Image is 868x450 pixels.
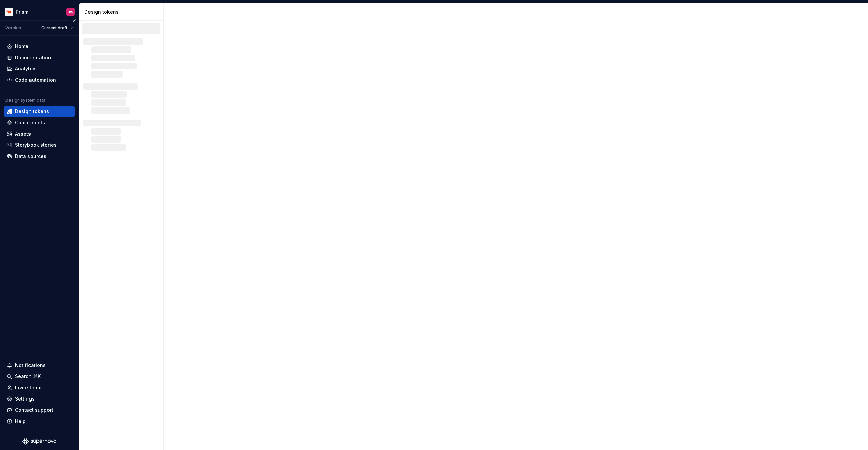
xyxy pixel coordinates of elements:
button: PrismJW [1,4,77,19]
button: Contact support [4,405,75,415]
button: Notifications [4,360,75,371]
button: Collapse sidebar [69,16,79,25]
div: JW [68,9,73,15]
div: Settings [15,395,35,402]
img: bd52d190-91a7-4889-9e90-eccda45865b1.png [5,8,13,16]
div: Design tokens [84,8,161,15]
div: Storybook stories [15,142,57,148]
a: Code automation [4,75,75,85]
span: Current draft [41,25,67,31]
a: Assets [4,128,75,139]
svg: Supernova Logo [22,438,56,445]
div: Design tokens [15,108,49,115]
div: Documentation [15,54,51,61]
div: Invite team [15,384,41,391]
a: Home [4,41,75,52]
a: Components [4,117,75,128]
div: Search ⌘K [15,373,41,380]
a: Storybook stories [4,140,75,150]
div: Design system data [5,98,45,103]
a: Settings [4,393,75,404]
div: Version [5,25,21,31]
div: Contact support [15,407,53,413]
button: Current draft [38,23,76,33]
a: Documentation [4,52,75,63]
div: Code automation [15,77,56,83]
div: Home [15,43,28,50]
div: Analytics [15,65,37,72]
a: Analytics [4,63,75,74]
a: Design tokens [4,106,75,117]
button: Help [4,416,75,427]
div: Components [15,119,45,126]
button: Search ⌘K [4,371,75,382]
div: Data sources [15,153,46,160]
div: Help [15,418,26,425]
div: Assets [15,130,31,137]
div: Prism [16,8,28,15]
a: Data sources [4,151,75,162]
a: Invite team [4,382,75,393]
div: Notifications [15,362,46,369]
